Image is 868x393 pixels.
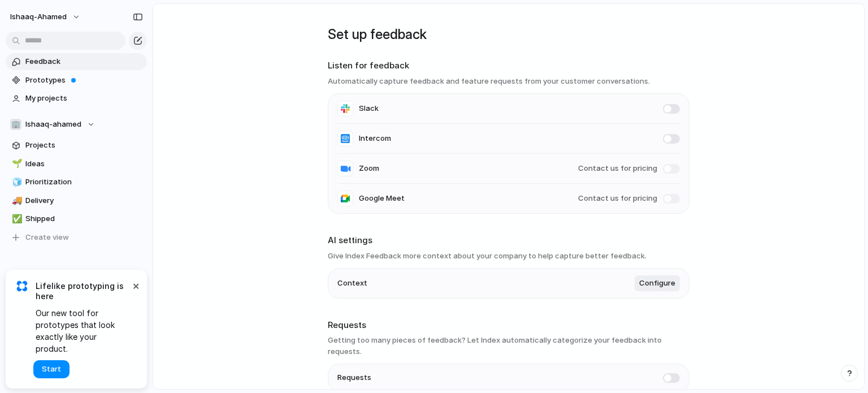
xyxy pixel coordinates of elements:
[25,56,143,67] span: Feedback
[639,278,675,289] span: Configure
[25,176,143,188] span: Prioritization
[25,195,143,206] span: Delivery
[36,307,130,355] span: Our new tool for prototypes that look exactly like your product.
[25,119,81,130] span: Ishaaq-ahamed
[328,335,689,357] h3: Getting too many pieces of feedback? Let Index automatically categorize your feedback into requests.
[6,90,147,107] a: My projects
[10,195,21,206] button: 🚚
[5,8,86,26] button: ishaaq-ahamed
[6,72,147,89] a: Prototypes
[328,251,689,262] h3: Give Index Feedback more context about your company to help capture better feedback.
[10,176,21,188] button: 🧊
[359,193,405,204] span: Google Meet
[635,275,680,291] button: Configure
[328,319,689,332] h2: Requests
[328,24,689,45] h1: Set up feedback
[6,137,147,154] a: Projects
[359,103,379,114] span: Slack
[25,140,143,151] span: Projects
[6,192,147,209] a: 🚚Delivery
[129,279,142,292] button: Dismiss
[25,158,143,170] span: Ideas
[6,116,147,133] button: 🏢Ishaaq-ahamed
[25,93,143,104] span: My projects
[25,213,143,224] span: Shipped
[328,234,689,247] h2: AI settings
[578,193,657,204] span: Contact us for pricing
[25,75,143,86] span: Prototypes
[6,156,147,172] a: 🌱Ideas
[10,158,21,170] button: 🌱
[10,213,21,224] button: ✅
[337,278,367,289] span: Context
[33,360,70,378] button: Start
[10,119,21,130] div: 🏢
[6,210,147,227] a: ✅Shipped
[12,157,20,170] div: 🌱
[10,11,67,23] span: ishaaq-ahamed
[578,163,657,174] span: Contact us for pricing
[337,372,371,383] span: Requests
[6,174,147,191] a: 🧊Prioritization
[359,163,379,174] span: Zoom
[42,364,61,375] span: Start
[328,59,689,72] h2: Listen for feedback
[12,194,20,207] div: 🚚
[36,281,130,301] span: Lifelike prototyping is here
[6,229,147,246] button: Create view
[359,133,391,144] span: Intercom
[6,53,147,70] a: Feedback
[328,76,689,87] h3: Automatically capture feedback and feature requests from your customer conversations.
[12,213,20,226] div: ✅
[25,232,69,243] span: Create view
[12,176,20,189] div: 🧊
